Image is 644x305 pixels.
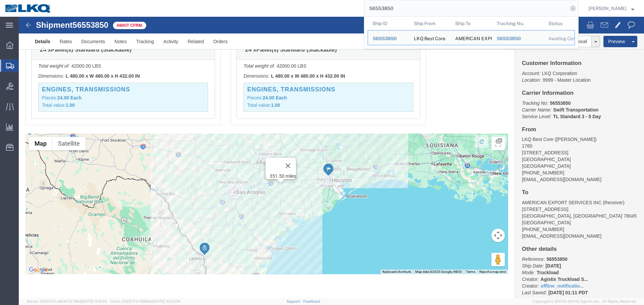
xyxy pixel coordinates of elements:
[364,0,568,16] input: Search for shipment number, reference number
[19,17,644,298] iframe: FS Legacy Container
[544,17,575,30] th: Status
[303,299,320,303] a: Feedback
[450,17,492,30] th: Ship To
[27,299,107,303] span: Server: 2025.17.0-efb42727865
[497,36,521,41] span: 56553850
[373,35,405,42] div: 56553850
[497,35,539,42] div: 56553850
[588,4,635,12] button: [PERSON_NAME]
[373,36,397,41] span: 56553850
[286,299,303,303] a: Support
[548,35,570,42] div: Awaiting Confirmation
[368,17,409,30] th: Ship ID
[533,299,636,304] span: Copyright © [DATE]-[DATE] Agistix Inc., All Rights Reserved
[110,299,180,303] span: Client: 2025.17.0-159f9de
[492,17,544,30] th: Tracking Nu.
[414,30,445,45] div: LKQ Best Core
[588,5,627,12] span: Rajasheker Reddy
[153,299,180,303] span: [DATE] 10:23:34
[368,17,578,49] table: Search Results
[5,3,52,13] img: logo
[409,17,451,30] th: Ship From
[82,299,107,303] span: [DATE] 11:14:44
[455,30,487,45] div: AMERICAN EXPORT SERVICES INC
